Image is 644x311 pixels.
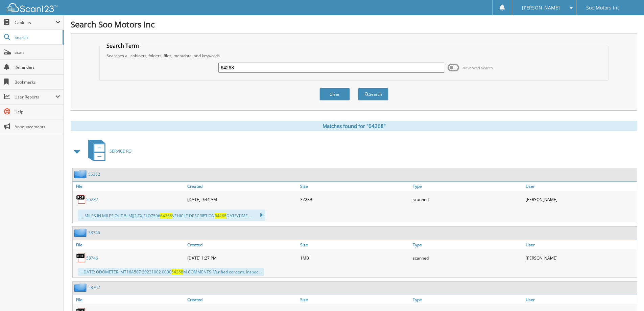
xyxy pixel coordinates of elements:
div: [DATE] 1:27 PM [186,251,299,265]
img: folder2.png [74,283,88,292]
div: scanned [411,193,524,206]
div: Searches all cabinets, folders, files, metadata, and keywords [103,53,605,59]
a: SERVICE RO [84,138,132,164]
span: Reminders [15,64,60,70]
button: Clear [319,88,350,101]
legend: Search Term [103,42,142,49]
span: [PERSON_NAME] [522,6,560,10]
div: 1MB [299,251,411,265]
span: Soo Motors Inc [586,6,620,10]
div: [DATE] 9:44 AM [186,193,299,206]
span: Announcements [15,124,60,130]
a: Size [299,240,411,249]
a: File [73,182,186,191]
a: User [524,182,637,191]
a: 58746 [88,230,100,236]
div: ... MILES IN MILES OUT 5LMJJ2JTXJELO7596 VEHICLE DESCRIPTION DATE/TIME ... [78,209,265,221]
span: 64268 [160,213,172,219]
a: Created [186,182,299,191]
span: SERVICE RO [110,148,132,154]
span: Help [15,109,60,115]
img: folder2.png [74,228,88,237]
span: 64268 [171,269,183,275]
img: scan123-logo-white.svg [7,3,57,12]
a: User [524,295,637,304]
a: 58702 [88,285,100,290]
span: Search [15,35,59,40]
span: Bookmarks [15,79,60,85]
a: Created [186,295,299,304]
div: ...DATE: ODOMETER: MT16A507 20231002 0000 M COMMENTS: Verified concern. Inspec... [78,268,264,276]
div: Matches found for "64268" [71,121,637,131]
a: Type [411,295,524,304]
h1: Search Soo Motors Inc [71,19,637,30]
a: 55282 [88,171,100,177]
img: PDF.png [76,253,86,263]
a: Type [411,240,524,249]
a: Type [411,182,524,191]
a: Size [299,182,411,191]
a: User [524,240,637,249]
span: 64268 [215,213,226,219]
span: Advanced Search [463,65,493,70]
button: Search [358,88,388,101]
a: Created [186,240,299,249]
a: 58746 [86,255,98,261]
div: scanned [411,251,524,265]
span: User Reports [15,94,55,100]
div: 322KB [299,193,411,206]
div: [PERSON_NAME] [524,251,637,265]
a: File [73,240,186,249]
a: File [73,295,186,304]
img: PDF.png [76,194,86,204]
span: Cabinets [15,20,55,25]
a: Size [299,295,411,304]
div: [PERSON_NAME] [524,193,637,206]
a: 55282 [86,197,98,202]
span: Scan [15,49,60,55]
img: folder2.png [74,170,88,178]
